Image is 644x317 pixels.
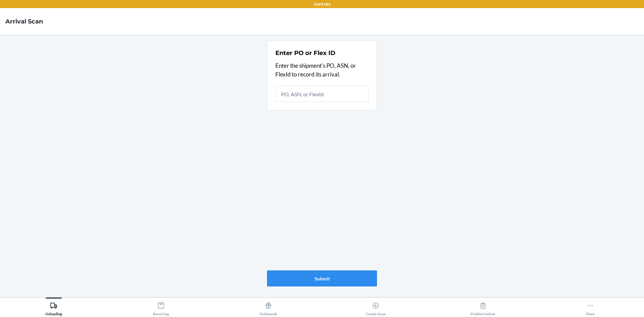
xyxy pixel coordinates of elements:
p: EWR1RS [314,1,330,7]
button: Receiving [107,298,215,316]
button: Outbounds [215,298,322,316]
button: Problem Solver [429,298,537,316]
div: Receiving [153,299,169,316]
div: Unloading [45,299,62,316]
div: Problem Solver [471,299,495,316]
p: Enter the shipment's PO, ASN, or FlexId to record its arrival. [275,61,369,78]
div: More [586,299,595,316]
button: Create Issue [322,298,429,316]
button: More [537,298,644,316]
input: PO, ASN, or FlexId [275,86,369,102]
h4: Arrival Scan [5,17,43,26]
div: Create Issue [366,299,386,316]
button: Submit [267,270,377,286]
div: Outbounds [259,299,277,316]
h2: Enter PO or Flex ID [275,49,335,57]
